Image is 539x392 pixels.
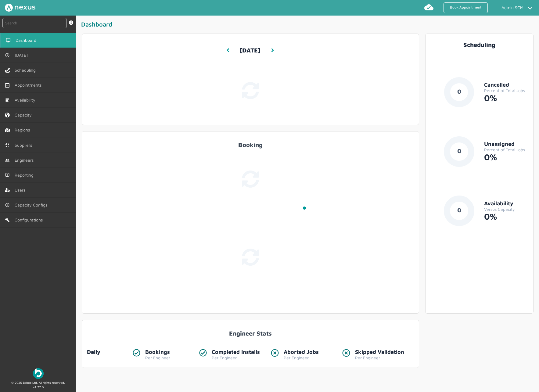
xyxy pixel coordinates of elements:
[5,68,10,73] img: scheduling-left-menu.svg
[5,188,10,192] img: user-left-menu.svg
[5,98,10,102] img: md-list.svg
[15,158,36,163] span: Engineers
[5,218,10,222] img: md-build.svg
[5,83,10,88] img: appointments-left-menu.svg
[444,2,488,13] a: Book Appointment
[5,4,35,12] img: Nexus
[5,203,10,207] img: md-time.svg
[424,2,434,12] img: md-cloud-done.svg
[15,98,38,102] span: Availability
[15,113,34,117] span: Capacity
[5,143,10,148] img: md-contract.svg
[15,188,28,192] span: Users
[33,368,44,379] img: Beboc Logo
[5,113,10,117] img: capacity-left-menu.svg
[5,53,10,58] img: md-time.svg
[15,143,34,148] span: Suppliers
[15,83,44,88] span: Appointments
[16,38,39,43] span: Dashboard
[15,53,30,58] span: [DATE]
[5,173,10,178] img: md-book.svg
[15,203,50,207] span: Capacity Configs
[2,18,67,28] input: Search by: Ref, PostCode, MPAN, MPRN, Account, Customer
[15,218,45,222] span: Configurations
[15,128,32,132] span: Regions
[15,68,38,73] span: Scheduling
[5,158,10,163] img: md-people.svg
[6,38,11,43] img: md-desktop.svg
[5,128,10,132] img: regions.left-menu.svg
[15,173,36,178] span: Reporting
